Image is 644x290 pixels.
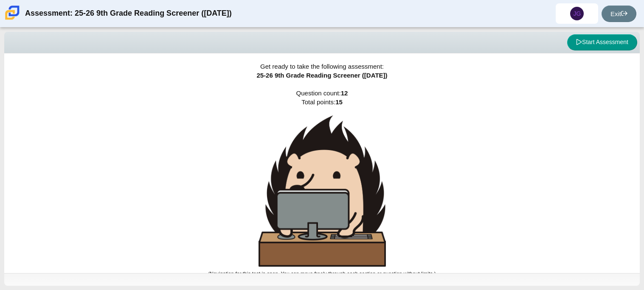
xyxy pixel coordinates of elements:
b: 15 [335,98,343,106]
a: Exit [602,6,636,22]
b: 12 [341,89,348,97]
small: (Navigation for this test is open. You can move freely through each section or question without l... [208,271,436,277]
span: Get ready to take the following assessment: [260,63,384,70]
button: Start Assessment [567,34,637,50]
img: Carmen School of Science & Technology [3,4,21,22]
a: Carmen School of Science & Technology [3,16,21,23]
span: 25-26 9th Grade Reading Screener ([DATE]) [256,72,387,79]
img: hedgehog-behind-computer-large.png [259,115,386,267]
div: Assessment: 25-26 9th Grade Reading Screener ([DATE]) [25,3,232,24]
span: Question count: Total points: [208,89,436,277]
span: JG [574,11,581,17]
